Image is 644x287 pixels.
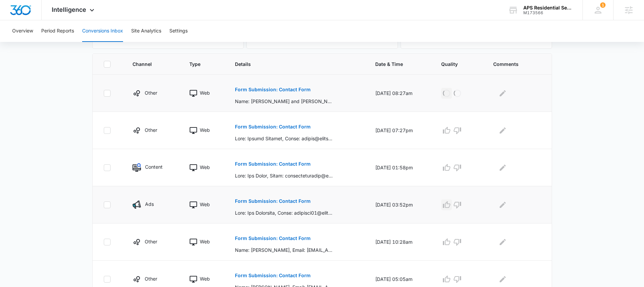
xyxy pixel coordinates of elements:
span: Details [235,61,349,68]
span: Type [189,61,209,68]
p: Web [200,164,210,171]
p: Lore: Ips Dolorsita, Conse: adipisci01@elits.doe, Tempo: (631) 920-4657, Incidid: 14034 Utlabore ... [235,209,333,216]
p: Web [200,201,210,208]
button: Form Submission: Contact Form [235,156,311,172]
span: 1 [600,2,605,8]
button: Edit Comments [497,274,508,285]
p: Other [145,238,157,245]
button: Site Analytics [131,20,161,42]
p: Web [200,89,210,96]
button: Form Submission: Contact Form [235,193,311,209]
td: [DATE] 08:27am [367,75,433,112]
div: account id [523,10,573,15]
span: Channel [133,61,163,68]
td: [DATE] 07:27pm [367,112,433,149]
p: Web [200,126,210,134]
button: Form Submission: Contact Form [235,81,311,98]
button: Overview [12,20,33,42]
p: Form Submission: Contact Form [235,162,311,166]
button: Settings [169,20,188,42]
button: Edit Comments [497,125,508,136]
p: Other [145,89,157,96]
p: Web [200,275,210,282]
p: Other [145,275,157,282]
button: Form Submission: Contact Form [235,119,311,135]
p: Web [200,238,210,245]
button: Edit Comments [497,237,508,247]
p: Form Submission: Contact Form [235,236,311,241]
p: Form Submission: Contact Form [235,124,311,129]
div: notifications count [600,2,605,8]
td: [DATE] 01:58pm [367,149,433,186]
p: Name: [PERSON_NAME], Email: [EMAIL_ADDRESS][DOMAIN_NAME], Phone: [PHONE_NUMBER], Address: [STREET... [235,246,333,254]
p: Form Submission: Contact Form [235,199,311,204]
p: Lore: Ips Dolor, Sitam: consecteturadip@elits.doe, Tempo: 8086957150, Incidid: 8020 U Lab Etdol M... [235,172,333,179]
p: Other [145,126,157,134]
button: Period Reports [41,20,74,42]
button: Edit Comments [497,88,508,99]
span: Intelligence [52,6,86,13]
p: Content [145,163,163,170]
button: Edit Comments [497,199,508,210]
span: Date & Time [375,61,415,68]
span: Comments [493,61,531,68]
span: Quality [441,61,467,68]
button: Conversions Inbox [82,20,123,42]
td: [DATE] 10:28am [367,223,433,261]
td: [DATE] 03:52pm [367,186,433,223]
p: Lore: Ipsumd Sitamet, Conse: adipis@elitseddoeiusmodtempo.inc, Utlab: 7613909124, Etdolor: 7806 M... [235,135,333,142]
button: Form Submission: Contact Form [235,267,311,284]
button: Form Submission: Contact Form [235,230,311,246]
button: Edit Comments [497,162,508,173]
div: account name [523,5,573,10]
p: Form Submission: Contact Form [235,87,311,92]
p: Ads [145,200,154,208]
p: Name: [PERSON_NAME] and [PERSON_NAME], Email: [EMAIL_ADDRESS][DOMAIN_NAME], Phone: [PHONE_NUMBER]... [235,98,333,105]
p: Form Submission: Contact Form [235,273,311,278]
